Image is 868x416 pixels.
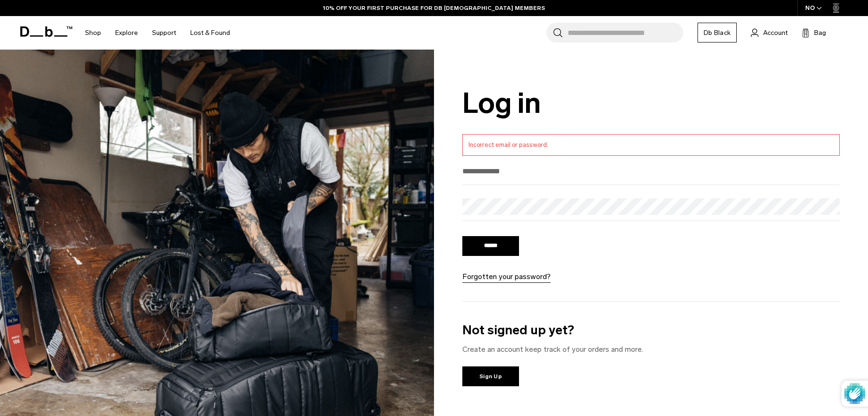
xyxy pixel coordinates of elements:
[462,321,840,340] h3: Not signed up yet?
[152,16,176,50] a: Support
[462,87,840,119] h1: Log in
[323,4,545,12] a: 10% OFF YOUR FIRST PURCHASE FOR DB [DEMOGRAPHIC_DATA] MEMBERS
[85,16,101,50] a: Shop
[462,344,840,355] p: Create an account keep track of your orders and more.
[698,23,737,42] a: Db Black
[763,28,788,38] span: Account
[814,28,826,38] span: Bag
[844,381,865,407] img: Protected by hCaptcha
[190,16,230,50] a: Lost & Found
[78,16,237,50] nav: Main Navigation
[115,16,138,50] a: Explore
[751,27,788,38] a: Account
[462,366,519,386] a: Sign Up
[462,271,551,282] a: Forgotten your password?
[468,140,834,150] li: Incorrect email or password.
[802,27,826,38] button: Bag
